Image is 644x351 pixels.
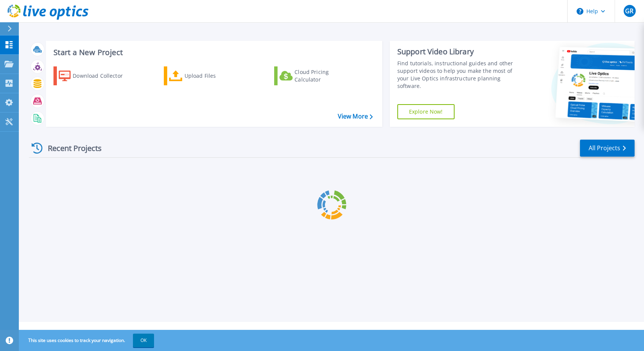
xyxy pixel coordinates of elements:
[338,113,373,120] a: View More
[53,48,372,57] h3: Start a New Project
[274,66,358,85] a: Cloud Pricing Calculator
[397,47,521,57] div: Support Video Library
[185,68,245,83] div: Upload Files
[21,334,154,347] span: This site uses cookies to track your navigation.
[73,68,133,83] div: Download Collector
[29,139,112,157] div: Recent Projects
[397,104,455,119] a: Explore Now!
[133,334,154,347] button: OK
[397,60,521,90] div: Find tutorials, instructional guides and other support videos to help you make the most of your L...
[580,140,635,157] a: All Projects
[625,8,633,14] span: GR
[164,66,248,85] a: Upload Files
[295,68,355,83] div: Cloud Pricing Calculator
[53,66,137,85] a: Download Collector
